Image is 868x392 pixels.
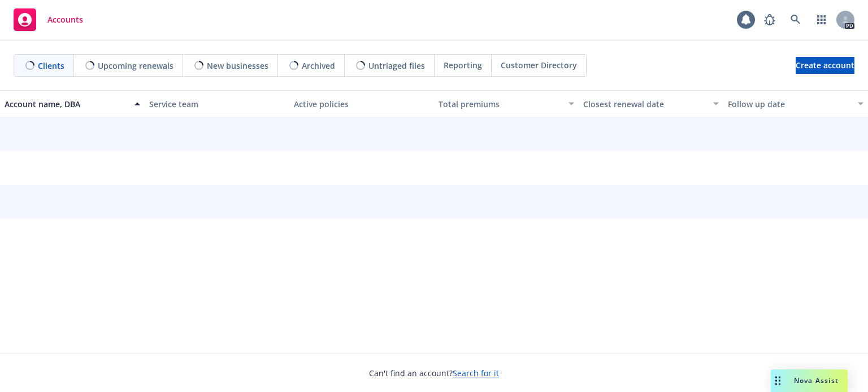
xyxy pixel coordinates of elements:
button: Service team [145,90,289,117]
span: Create account [796,55,854,76]
span: Can't find an account? [369,367,499,379]
a: Create account [796,57,854,74]
div: Total premiums [439,98,562,110]
div: Closest renewal date [583,98,706,110]
a: Report a Bug [758,8,781,31]
button: Closest renewal date [579,90,723,117]
a: Accounts [9,4,88,36]
a: Search for it [453,368,499,378]
span: New businesses [207,60,268,72]
a: Switch app [810,8,833,31]
span: Upcoming renewals [98,60,173,72]
button: Active policies [289,90,434,117]
button: Total premiums [434,90,579,117]
div: Drag to move [771,369,785,392]
div: Service team [149,98,285,110]
span: Untriaged files [368,60,425,72]
div: Active policies [294,98,429,110]
span: Archived [302,60,335,72]
a: Search [784,8,807,31]
span: Customer Directory [501,59,577,71]
span: Clients [38,60,64,72]
span: Reporting [444,59,482,71]
button: Follow up date [723,90,868,117]
button: Nova Assist [771,369,848,392]
div: Account name, DBA [5,98,128,110]
span: Nova Assist [794,376,839,385]
div: Follow up date [728,98,851,110]
span: Accounts [47,15,83,24]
